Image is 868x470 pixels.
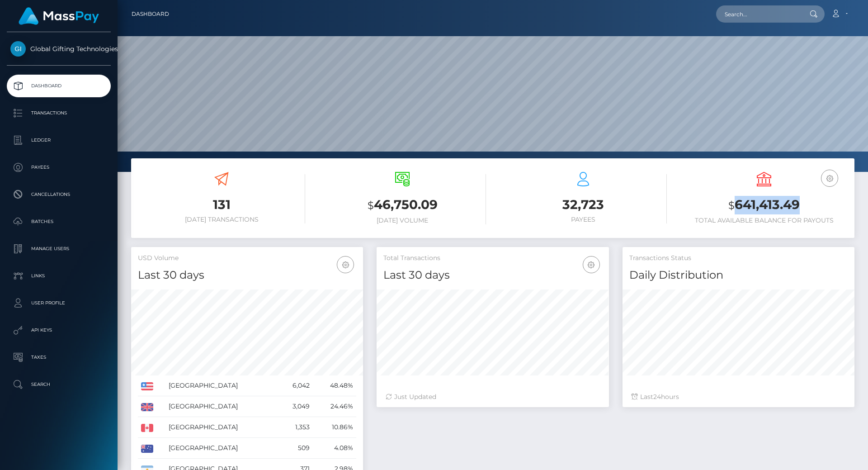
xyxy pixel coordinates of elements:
[278,375,312,396] td: 6,042
[319,217,486,224] h6: [DATE] Volume
[716,5,801,23] input: Search...
[10,242,107,256] p: Manage Users
[383,254,602,263] h5: Total Transactions
[313,417,357,438] td: 10.86%
[141,445,153,453] img: AU.png
[680,217,848,224] h6: Total Available Balance for Payouts
[629,267,848,283] h4: Daily Distribution
[313,438,357,459] td: 4.08%
[653,393,661,401] span: 24
[141,382,153,390] img: US.png
[278,438,312,459] td: 509
[7,373,111,396] a: Search
[728,199,735,212] small: $
[10,106,107,120] p: Transactions
[278,396,312,417] td: 3,049
[165,396,278,417] td: [GEOGRAPHIC_DATA]
[7,75,111,97] a: Dashboard
[500,196,667,214] h3: 32,723
[10,215,107,228] p: Batches
[7,319,111,342] a: API Keys
[7,210,111,233] a: Batches
[10,188,107,201] p: Cancellations
[680,196,848,214] h3: 641,413.49
[7,346,111,369] a: Taxes
[141,424,153,432] img: CA.png
[165,417,278,438] td: [GEOGRAPHIC_DATA]
[278,417,312,438] td: 1,353
[629,254,848,263] h5: Transactions Status
[10,133,107,147] p: Ledger
[10,296,107,310] p: User Profile
[7,45,111,53] span: Global Gifting Technologies Inc
[138,267,356,283] h4: Last 30 days
[7,102,111,124] a: Transactions
[7,265,111,287] a: Links
[138,254,356,263] h5: USD Volume
[141,403,153,411] img: GB.png
[7,183,111,206] a: Cancellations
[165,438,278,459] td: [GEOGRAPHIC_DATA]
[132,5,169,24] a: Dashboard
[138,216,305,223] h6: [DATE] Transactions
[313,375,357,396] td: 48.48%
[10,323,107,337] p: API Keys
[313,396,357,417] td: 24.46%
[10,378,107,391] p: Search
[10,351,107,364] p: Taxes
[10,41,26,57] img: Global Gifting Technologies Inc
[368,199,374,212] small: $
[383,267,602,283] h4: Last 30 days
[632,392,845,402] div: Last hours
[10,269,107,283] p: Links
[500,216,667,223] h6: Payees
[386,392,599,402] div: Just Updated
[7,156,111,179] a: Payees
[7,292,111,314] a: User Profile
[7,129,111,152] a: Ledger
[10,161,107,174] p: Payees
[165,375,278,396] td: [GEOGRAPHIC_DATA]
[319,196,486,214] h3: 46,750.09
[19,7,99,25] img: MassPay Logo
[10,79,107,93] p: Dashboard
[138,196,305,214] h3: 131
[7,237,111,260] a: Manage Users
